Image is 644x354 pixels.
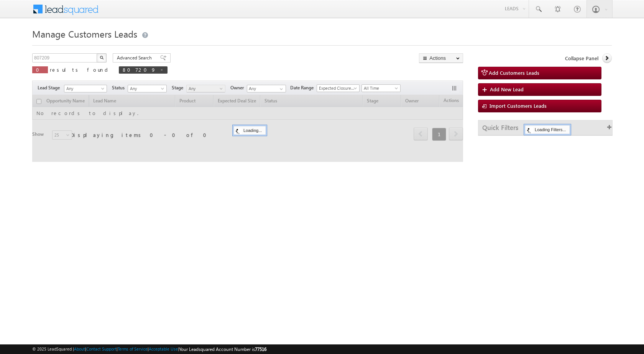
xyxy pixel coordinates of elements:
[247,85,286,92] input: Type to Search
[64,85,107,92] a: Any
[290,84,317,91] span: Date Range
[565,55,598,62] span: Collapse Panel
[32,28,137,40] span: Manage Customers Leads
[74,346,85,351] a: About
[50,66,111,73] span: results found
[187,85,223,92] span: Any
[128,85,167,92] a: Any
[86,346,117,351] a: Contact Support
[233,126,266,135] div: Loading...
[489,69,539,76] span: Add Customers Leads
[64,85,104,92] span: Any
[361,84,401,92] a: All Time
[490,86,524,92] span: Add New Lead
[179,346,266,352] span: Your Leadsquared Account Number is
[525,125,570,134] div: Loading Filters...
[490,102,547,109] span: Import Customers Leads
[276,85,285,93] a: Show All Items
[36,66,44,73] span: 0
[128,85,164,92] span: Any
[117,54,154,61] span: Advanced Search
[419,53,463,63] button: Actions
[362,85,398,92] span: All Time
[38,84,63,91] span: Lead Stage
[317,84,360,92] a: Expected Closure Date
[32,346,266,353] span: © 2025 LeadSquared | | | | |
[317,85,357,92] span: Expected Closure Date
[100,56,103,59] img: Search
[112,84,128,91] span: Status
[149,346,178,351] a: Acceptable Use
[186,85,225,92] a: Any
[172,84,186,91] span: Stage
[255,346,266,352] span: 77516
[230,84,247,91] span: Owner
[118,346,148,351] a: Terms of Service
[123,66,156,73] span: 807209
